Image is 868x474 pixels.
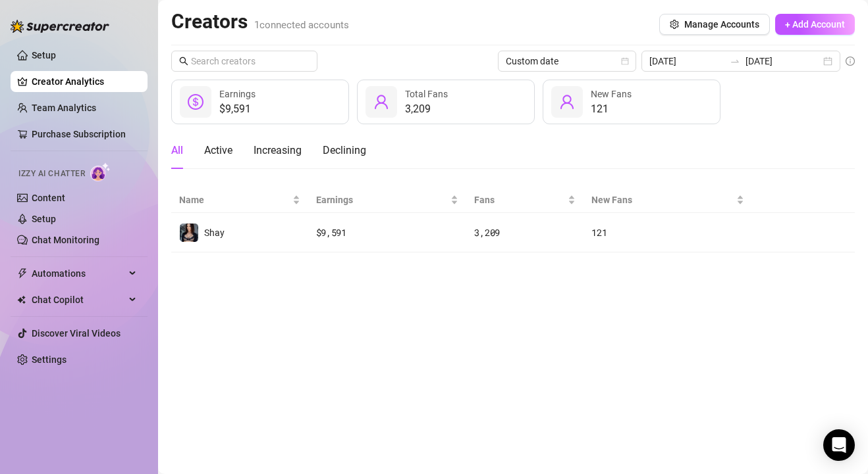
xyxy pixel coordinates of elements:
div: $9,591 [219,101,256,117]
span: Manage Accounts [684,19,759,30]
span: Custom date [506,51,628,71]
input: Search creators [191,54,299,68]
div: 3,209 [474,225,576,240]
div: All [171,143,183,158]
span: user [559,94,575,110]
span: Fans [474,193,565,207]
th: Fans [466,187,583,213]
span: Izzy AI Chatter [18,168,85,180]
span: Automations [32,263,125,284]
a: Creator Analytics [32,71,137,92]
span: Chat Copilot [32,289,125,310]
span: 1 connected accounts [254,19,349,31]
a: Chat Monitoring [32,235,99,245]
span: calendar [621,57,629,65]
div: Active [204,143,232,158]
img: logo-BBDzfeDw.svg [11,20,109,33]
th: Name [171,187,308,213]
div: Declining [323,143,366,158]
span: Shay [204,227,225,238]
a: Team Analytics [32,103,96,113]
a: Purchase Subscription [32,129,126,139]
span: New Fans [591,193,734,207]
span: setting [670,20,679,29]
img: Chat Copilot [17,295,26,304]
span: swap-right [730,56,740,66]
th: New Fans [583,187,752,213]
a: Setup [32,214,56,224]
a: Content [32,193,65,203]
div: 3,209 [405,101,448,117]
span: + Add Account [785,19,845,30]
span: to [730,56,740,66]
div: $ 9,591 [316,225,459,240]
span: search [179,57,188,66]
div: 121 [591,225,744,240]
span: info-circle [846,57,855,66]
div: Increasing [254,143,302,158]
h2: Creators [171,9,349,34]
img: Shay [180,224,198,242]
span: Earnings [316,193,448,207]
span: Name [179,193,290,207]
button: + Add Account [775,14,855,35]
img: AI Chatter [90,162,111,181]
span: New Fans [591,89,632,99]
a: Setup [32,50,56,60]
a: Discover Viral Videos [32,328,121,339]
div: Open Intercom Messenger [823,429,855,461]
span: dollar-circle [188,94,203,110]
input: End date [746,54,821,68]
span: Total Fans [405,89,448,99]
button: Manage Accounts [659,14,770,35]
input: Start date [649,54,724,68]
span: Earnings [219,89,256,99]
span: thunderbolt [17,268,28,279]
div: 121 [591,101,632,117]
span: user [373,94,389,110]
a: Settings [32,354,67,365]
th: Earnings [308,187,467,213]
